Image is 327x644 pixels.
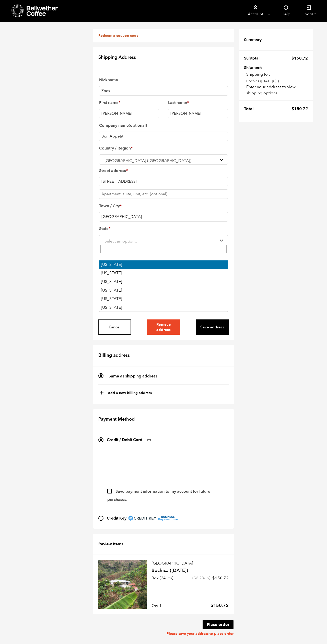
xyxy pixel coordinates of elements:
[168,99,228,107] label: Last name
[291,106,308,112] bdi: 150.72
[99,167,228,175] label: Street address
[99,202,228,210] label: Town / City
[99,286,228,295] li: [US_STATE]
[167,631,233,636] span: Please save your address to place order
[244,34,265,45] th: Summary
[98,539,123,549] th: Review Items
[244,53,263,64] th: Subtotal
[100,389,104,397] span: +
[93,345,234,366] h2: Billing address
[212,575,215,581] span: $
[212,575,229,581] bdi: 150.72
[194,575,204,581] bdi: 6.28
[246,78,308,84] p: Bochica ([DATE]) (1)
[151,603,161,609] p: Qty 1
[129,515,178,521] img: Pay with Credit key
[151,567,229,574] h4: Bochica ([DATE])
[99,278,228,286] li: [US_STATE]
[196,319,229,335] button: Save address
[99,189,228,199] input: Apartment, suite, unit, etc. (optional)
[99,99,159,107] label: First name
[98,373,103,378] input: Same as shipping address
[244,66,273,69] th: Shipment
[99,225,228,233] label: State
[99,154,228,165] span: Country / Region
[100,389,152,397] button: +Add a new billing address
[291,106,294,112] span: $
[144,437,154,443] img: Credit / Debit Card
[99,269,228,278] li: [US_STATE]
[109,226,111,232] abbr: required
[244,70,308,96] td: Enter your address to view shipping options.
[93,409,234,529] div: Payment method
[291,55,294,61] span: $
[98,33,138,38] a: Redeem a coupon code
[291,55,308,61] bdi: 150.72
[99,76,228,84] label: Nickname
[107,489,210,502] label: Save payment information to my account for future purchases.
[211,602,213,609] span: $
[99,121,228,130] label: Company name
[99,177,228,186] input: House number and street name
[99,144,228,152] label: Country / Region
[246,71,308,77] p: Shipping to :
[93,409,234,430] h2: Payment Method
[107,514,178,522] label: Credit Key
[192,575,210,581] span: ( /lb)
[99,303,228,312] li: [US_STATE]
[194,575,196,581] span: $
[99,295,228,303] li: [US_STATE]
[147,319,180,335] button: Remove address
[129,123,147,128] span: (optional)
[106,447,230,487] iframe: Secure payment input frame
[203,620,233,629] button: Place order
[244,103,257,114] th: Total
[93,47,234,68] h2: Shipping Address
[109,373,157,379] strong: Same as shipping address
[99,260,228,269] li: [US_STATE]
[107,436,154,444] label: Credit / Debit Card
[104,238,139,244] span: Select an option…
[99,235,228,245] span: State
[151,560,229,566] p: [GEOGRAPHIC_DATA]
[98,319,131,335] button: Cancel
[102,156,225,166] span: United States (US)
[211,602,229,609] bdi: 150.72
[99,86,228,96] input: New address
[151,575,173,581] p: Box (24 lbs)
